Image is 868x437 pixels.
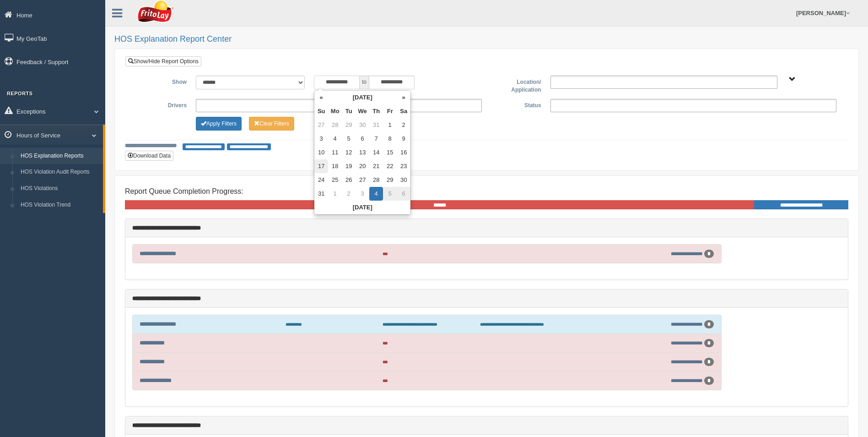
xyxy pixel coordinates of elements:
td: 2 [397,118,410,132]
th: Tu [342,104,356,118]
td: 9 [397,132,410,146]
a: HOS Violation Audit Reports [16,164,103,180]
td: 14 [369,146,383,159]
th: Mo [328,104,342,118]
td: 4 [369,187,383,201]
td: 31 [369,118,383,132]
td: 29 [383,173,397,187]
td: 23 [397,159,410,173]
th: Fr [383,104,397,118]
h2: HOS Explanation Report Center [114,35,859,44]
td: 15 [383,146,397,159]
td: 1 [383,118,397,132]
a: Show/Hide Report Options [125,56,201,66]
th: [DATE] [328,91,397,104]
label: Location/ Application [486,76,545,94]
a: HOS Violation Trend [16,197,103,213]
td: 18 [328,159,342,173]
th: « [314,91,328,104]
th: We [356,104,369,118]
td: 3 [356,187,369,201]
td: 28 [369,173,383,187]
td: 12 [342,146,356,159]
th: Sa [397,104,410,118]
td: 16 [397,146,410,159]
td: 21 [369,159,383,173]
td: 3 [314,132,328,146]
h4: Report Queue Completion Progress: [125,187,848,196]
td: 22 [383,159,397,173]
td: 28 [328,118,342,132]
button: Change Filter Options [249,117,294,131]
td: 31 [314,187,328,201]
td: 6 [397,187,410,201]
th: Su [314,104,328,118]
th: » [397,91,410,104]
td: 24 [314,173,328,187]
a: HOS Explanation Reports [16,148,103,164]
td: 5 [383,187,397,201]
td: 30 [397,173,410,187]
button: Download Data [125,151,173,161]
td: 27 [356,173,369,187]
td: 13 [356,146,369,159]
label: Status [486,99,545,110]
td: 19 [342,159,356,173]
td: 17 [314,159,328,173]
td: 5 [342,132,356,146]
td: 10 [314,146,328,159]
label: Drivers [132,99,191,110]
label: Show [132,76,191,87]
span: to [360,76,369,89]
td: 7 [369,132,383,146]
td: 1 [328,187,342,201]
td: 2 [342,187,356,201]
td: 27 [314,118,328,132]
td: 25 [328,173,342,187]
button: Change Filter Options [196,117,242,131]
td: 26 [342,173,356,187]
a: HOS Violations [16,180,103,197]
th: [DATE] [314,201,410,214]
th: Th [369,104,383,118]
td: 11 [328,146,342,159]
td: 4 [328,132,342,146]
td: 6 [356,132,369,146]
td: 29 [342,118,356,132]
td: 8 [383,132,397,146]
td: 20 [356,159,369,173]
td: 30 [356,118,369,132]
